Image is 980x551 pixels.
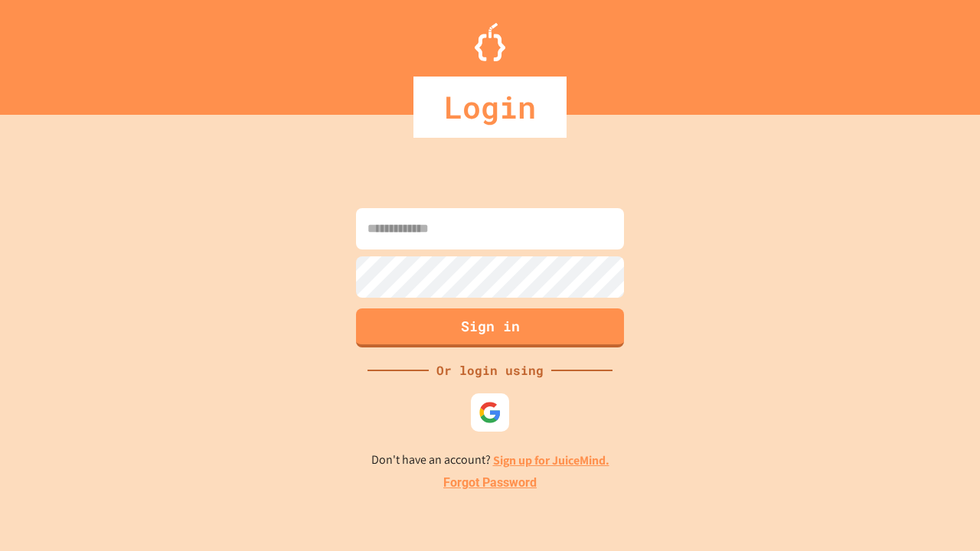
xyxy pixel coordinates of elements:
[475,23,505,61] img: Logo.svg
[371,451,609,470] p: Don't have an account?
[479,401,501,424] img: google-icon.svg
[429,361,551,380] div: Or login using
[493,452,609,468] a: Sign up for JuiceMind.
[356,308,624,347] button: Sign in
[413,77,567,138] div: Login
[443,474,537,492] a: Forgot Password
